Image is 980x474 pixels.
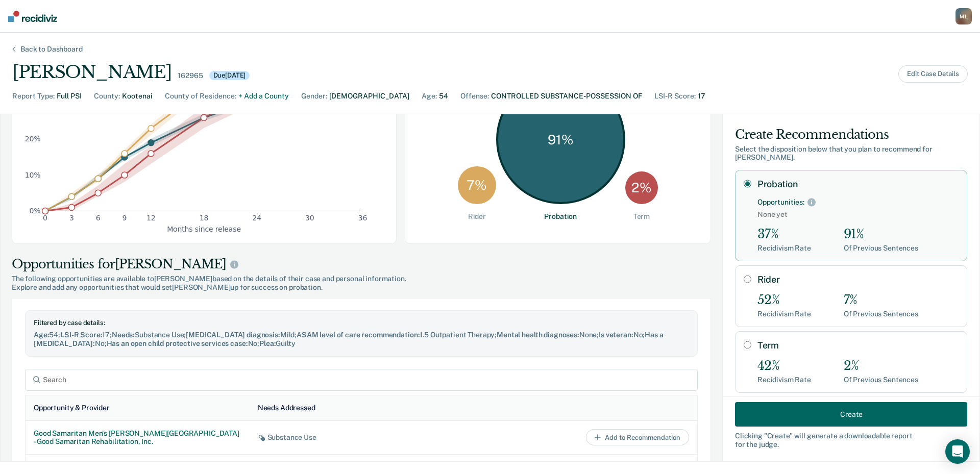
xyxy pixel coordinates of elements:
[698,91,705,102] div: 17
[112,331,135,339] span: Needs :
[25,27,41,215] g: y-axis tick label
[955,8,972,24] button: ML
[122,91,153,102] div: Kootenai
[25,170,41,179] text: 10%
[25,369,698,391] input: Search
[625,171,658,204] div: 2 %
[844,376,918,384] div: Of Previous Sentences
[186,331,280,339] span: [MEDICAL_DATA] diagnosis :
[69,214,74,222] text: 3
[167,224,241,233] text: Months since release
[844,359,918,373] div: 2%
[8,11,57,22] img: Recidiviz
[43,214,47,222] text: 0
[633,212,650,221] div: Term
[305,214,314,222] text: 30
[735,402,967,427] button: Create
[34,331,689,348] div: 54 ; 17 ; Substance Use ; Mild ; 1.5 Outpatient Therapy ; None ; No ; No ; No ; Guilty
[844,227,918,242] div: 91%
[468,212,486,221] div: Rider
[757,274,959,285] label: Rider
[252,214,261,222] text: 24
[165,91,236,102] div: County of Residence :
[757,359,811,373] div: 42%
[757,293,811,308] div: 52%
[898,65,968,83] button: Edit Case Details
[209,71,250,80] div: Due [DATE]
[34,319,689,327] div: Filtered by case details:
[458,166,496,205] div: 7 %
[12,62,171,83] div: [PERSON_NAME]
[57,91,82,102] div: Full PSI
[258,433,465,442] div: Substance Use
[654,91,696,102] div: LSI-R Score :
[122,214,127,222] text: 9
[544,212,577,221] div: Probation
[30,207,41,215] text: 0%
[34,331,49,339] span: Age :
[757,179,959,190] label: Probation
[422,91,437,102] div: Age :
[497,331,579,339] span: Mental health diagnoses :
[735,145,967,162] div: Select the disposition below that you plan to recommend for [PERSON_NAME] .
[439,91,448,102] div: 54
[844,244,918,253] div: Of Previous Sentences
[757,210,959,219] span: None yet
[496,75,625,204] div: 91 %
[757,198,804,207] div: Opportunities:
[25,135,41,143] text: 20%
[12,256,711,272] div: Opportunities for [PERSON_NAME]
[945,439,970,464] div: Open Intercom Messenger
[12,91,55,102] div: Report Type :
[8,45,95,54] div: Back to Dashboard
[735,127,967,143] div: Create Recommendations
[586,429,689,445] button: Add to Recommendation
[12,275,711,283] span: The following opportunities are available to [PERSON_NAME] based on the details of their case and...
[757,227,811,242] div: 37%
[12,283,711,292] span: Explore and add any opportunities that would set [PERSON_NAME] up for success on probation.
[42,21,366,214] g: dot
[358,214,367,222] text: 36
[259,339,276,347] span: Plea :
[258,404,315,412] div: Needs Addressed
[844,310,918,318] div: Of Previous Sentences
[200,214,209,222] text: 18
[329,91,409,102] div: [DEMOGRAPHIC_DATA]
[599,331,633,339] span: Is veteran :
[96,214,101,222] text: 6
[60,331,102,339] span: LSI-R Score :
[491,91,642,102] div: CONTROLLED SUBSTANCE-POSSESSION OF
[178,71,203,80] div: 162965
[34,404,110,412] div: Opportunity & Provider
[34,331,664,347] span: Has a [MEDICAL_DATA] :
[238,91,289,102] div: + Add a County
[107,339,248,347] span: Has an open child protective services case :
[844,293,918,308] div: 7%
[34,429,241,446] div: Good Samaritan Men's [PERSON_NAME][GEOGRAPHIC_DATA] - Good Samaritan Rehabilitation, Inc.
[955,8,972,24] div: M L
[757,376,811,384] div: Recidivism Rate
[757,244,811,253] div: Recidivism Rate
[757,340,959,351] label: Term
[735,432,967,449] div: Clicking " Create " will generate a downloadable report for the judge.
[146,214,156,222] text: 12
[757,310,811,318] div: Recidivism Rate
[460,91,489,102] div: Offense :
[297,331,420,339] span: ASAM level of care recommendation :
[94,91,120,102] div: County :
[301,91,327,102] div: Gender :
[43,214,367,222] g: x-axis tick label
[167,224,241,233] g: x-axis label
